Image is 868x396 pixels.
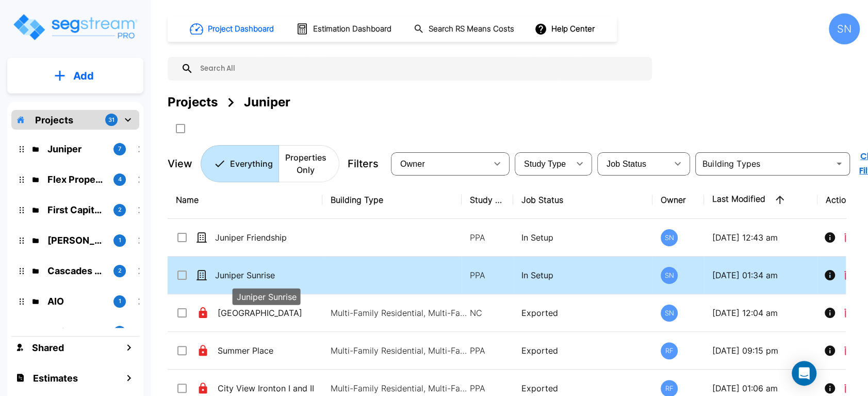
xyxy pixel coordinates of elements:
span: Owner [400,160,425,168]
div: Juniper [244,93,290,112]
p: 4 [118,175,122,184]
th: Study Type [462,181,513,219]
h1: Estimation Dashboard [313,23,391,35]
input: Building Types [698,156,830,171]
p: PPA [470,344,505,357]
p: NC [470,307,505,319]
button: Info [820,265,840,286]
p: Properties Only [285,151,326,176]
button: SelectAll [170,118,191,139]
th: Job Status [513,181,652,219]
button: Delete [840,227,856,248]
p: Juniper Friendship [215,231,318,244]
div: SN [661,305,678,322]
p: Kessler Rental [47,233,105,247]
p: Estimate Property [47,325,105,339]
div: RF [661,342,678,359]
span: Study Type [524,160,566,168]
p: PPA [470,231,505,244]
span: Job Status [607,160,646,168]
h1: Search RS Means Costs [429,23,514,35]
button: Search RS Means Costs [410,19,520,39]
p: [DATE] 01:34 am [712,269,809,281]
div: Open Intercom Messenger [792,361,816,386]
p: Multi-Family Residential, Multi-Family Residential, Multi-Family Residential, Multi-Family Reside... [331,344,470,357]
p: In Setup [521,269,644,281]
button: Info [820,303,840,323]
p: [DATE] 12:43 am [712,231,809,244]
th: Last Modified [704,181,817,219]
button: Open [832,156,846,171]
img: Logo [12,12,138,42]
button: Info [820,340,840,361]
p: In Setup [521,231,644,244]
button: Estimation Dashboard [292,18,397,40]
p: Exported [521,307,644,319]
p: 2 [118,205,122,214]
h1: Estimates [33,371,78,385]
p: 1 [119,327,121,336]
p: Multi-Family Residential, Multi-Family Residential, Multi-Family Residential, Multi-Family Reside... [331,382,470,394]
input: Search All [193,57,647,81]
p: Juniper Sunrise [237,291,297,303]
div: Select [599,149,667,178]
p: PPA [470,382,505,394]
p: 31 [108,116,114,124]
p: Summer Place [218,344,321,357]
button: Help Center [532,19,599,39]
th: Owner [652,181,704,219]
p: Juniper Sunrise [215,269,318,281]
p: Projects [35,113,73,127]
p: PPA [470,269,505,281]
p: Exported [521,382,644,394]
p: 7 [118,145,121,153]
p: Flex Properties [47,172,105,186]
p: Filters [348,156,379,171]
div: Platform [201,145,339,182]
button: Project Dashboard [186,18,280,40]
p: City View Ironton I and II [218,382,321,394]
th: Name [168,181,322,219]
p: Juniper [47,142,105,156]
p: 2 [118,266,122,275]
p: Multi-Family Residential, Multi-Family Residential, Multi-Family Residential, Multi-Family Reside... [331,307,470,319]
p: Add [73,68,94,84]
div: SN [661,267,678,284]
div: SN [661,229,678,246]
p: [GEOGRAPHIC_DATA] [218,307,321,319]
div: Select [393,149,487,178]
h1: Shared [32,341,64,355]
p: [DATE] 12:04 am [712,307,809,319]
button: Properties Only [279,145,339,182]
p: View [168,156,192,171]
p: [DATE] 09:15 pm [712,344,809,357]
p: First Capital Advisors [47,203,105,217]
p: Cascades Cover Two LLC [47,264,105,278]
button: Delete [840,265,856,286]
button: Everything [201,145,279,182]
div: Projects [168,93,218,112]
p: Exported [521,344,644,357]
p: 1 [119,236,121,245]
button: Info [820,227,840,248]
h1: Project Dashboard [208,23,274,35]
p: AIO [47,294,105,308]
button: Delete [840,340,856,361]
th: Building Type [322,181,462,219]
button: Delete [840,303,856,323]
p: Everything [230,157,273,170]
p: [DATE] 01:06 am [712,382,809,394]
div: SN [829,13,860,44]
button: Add [7,61,143,91]
div: Select [517,149,569,178]
p: 1 [119,297,121,306]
